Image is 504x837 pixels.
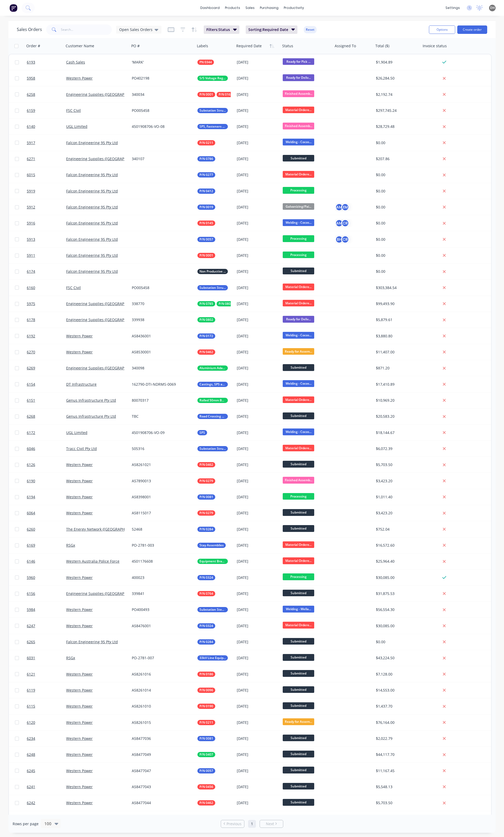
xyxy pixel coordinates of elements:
[199,462,213,467] span: P/N 0462
[283,58,314,65] span: Ready for Pick ...
[197,591,215,596] button: P/N 0764
[27,60,35,65] span: 6193
[197,124,228,129] button: SPS, Fasteners & Buy IN
[66,575,93,580] a: Western Power
[27,623,35,629] span: 6247
[237,124,279,129] div: [DATE]
[283,123,314,129] span: Finished Assemb...
[66,494,93,499] a: Western Power
[27,731,66,746] a: 6234
[341,236,349,243] div: CR
[283,139,314,145] span: Welding - Cocos...
[27,151,66,167] a: 6271
[197,205,215,210] button: P/N 0019
[199,285,226,290] span: Substation Structural Steel
[27,489,66,505] a: 6194
[199,688,213,693] span: P/N 0096
[27,430,35,435] span: 6172
[66,189,118,193] a: Falcon Engineering 95 Pty Ltd
[27,768,35,773] span: 6245
[66,60,85,65] a: Cash Sales
[199,559,226,564] span: Equipment Brackets
[27,494,35,500] span: 6194
[66,301,156,306] a: Engineering Supplies ([GEOGRAPHIC_DATA]) Pty Ltd
[197,382,228,387] button: Castings, SPS and Buy In
[27,715,66,730] a: 6120
[199,591,213,596] span: P/N 0764
[27,704,35,709] span: 6115
[199,575,213,580] span: P/N 0324
[27,591,35,596] span: 6156
[27,124,35,129] span: 6140
[27,92,35,97] span: 6258
[27,747,66,762] a: 6248
[66,237,118,242] a: Falcon Engineering 95 Pty Ltd
[197,414,228,419] button: Road Crossing Signs
[66,76,93,81] a: Western Power
[27,393,66,408] a: 6151
[66,639,118,644] a: Falcon Engineering 95 Pty Ltd
[27,280,66,296] a: 6160
[27,795,66,811] a: 6242
[199,607,226,612] span: Substation Steel & Ali
[199,253,213,258] span: P/N 0001
[222,4,243,12] div: products
[283,107,314,113] span: Material Ordere...
[27,108,35,113] span: 6159
[197,800,215,805] button: P/N 0462
[27,87,66,102] a: 6258
[197,221,215,226] button: P/N 0145
[61,24,112,35] input: Search...
[282,43,293,49] div: Status
[27,800,35,805] span: 6242
[197,285,228,290] button: Substation Structural Steel
[197,237,215,242] button: P/N 0057
[281,4,307,12] div: productivity
[66,607,93,612] a: Western Power
[199,446,226,451] span: Substation Structural Steel
[197,672,215,677] button: P/N 0186
[199,365,226,371] span: Aluminium Adaptor Plates
[199,430,205,435] span: SPS
[27,618,66,634] a: 6247
[199,752,213,757] span: P/N 0407
[199,494,213,500] span: P/N 0081
[335,236,343,243] div: BH
[27,752,35,757] span: 6248
[66,172,118,177] a: Falcon Engineering 95 Pty Ltd
[236,43,262,49] div: Required Date
[199,478,213,484] span: P/N 0279
[66,736,93,741] a: Western Power
[131,43,140,49] div: PO #
[66,446,97,451] a: Tracc Civil Pty Ltd
[199,527,213,532] span: P/N 0284
[197,704,215,709] button: P/N 0190
[199,333,213,339] span: P/N 0172
[27,409,66,424] a: 6268
[335,203,349,211] button: AMEM
[27,666,66,682] a: 6121
[304,26,317,33] button: Reset
[197,60,214,65] button: PN 0344
[335,236,349,243] button: BHCR
[199,800,213,805] span: P/N 0462
[27,376,66,392] a: 6154
[27,140,35,145] span: 5917
[27,527,35,532] span: 6260
[237,76,279,81] div: [DATE]
[17,27,42,32] h1: Sales Orders
[197,398,228,403] button: Rolled 50mm Bars
[423,43,447,49] div: Invoice status
[27,784,35,789] span: 6241
[199,784,213,789] span: P/N 0456
[199,301,213,306] span: P/N 0785
[197,768,215,773] button: P/N 0057
[27,607,35,612] span: 5984
[197,333,215,339] button: P/N 0172
[27,349,35,355] span: 6270
[66,704,93,709] a: Western Power
[197,784,215,789] button: P/N 0456
[335,203,343,211] div: AM
[66,92,156,97] a: Engineering Supplies ([GEOGRAPHIC_DATA]) Pty Ltd
[443,4,463,12] div: settings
